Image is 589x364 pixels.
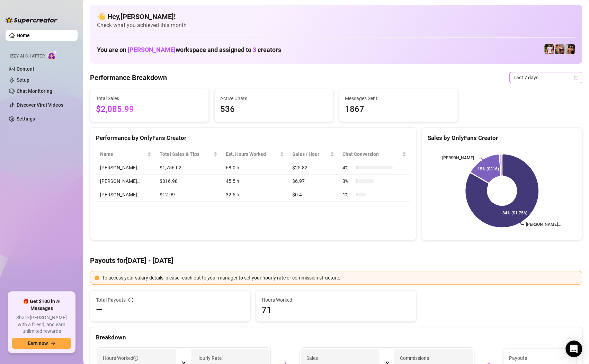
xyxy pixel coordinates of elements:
span: 3 [253,46,256,53]
span: — [96,304,102,316]
span: Name [100,150,146,158]
img: AI Chatter [47,50,58,60]
span: info-circle [128,298,133,302]
td: 68.0 h [222,161,288,175]
a: Home [17,33,30,38]
a: Content [17,66,34,72]
text: [PERSON_NAME]… [442,156,477,160]
a: Chat Monitoring [17,88,52,94]
span: 🎁 Get $100 in AI Messages [12,298,71,312]
a: Setup [17,77,29,83]
td: $25.82 [288,161,338,175]
span: 3 % [342,177,354,185]
td: 32.5 h [222,188,288,202]
span: $2,085.99 [96,103,203,116]
span: Total Payouts [96,296,126,304]
img: logo-BBDzfeDw.svg [6,17,57,24]
a: Discover Viral Videos [17,102,63,108]
span: Messages Sent [345,95,452,102]
span: Sales / Hour [292,150,329,158]
span: Chat Conversion [342,150,401,158]
span: Last 7 days [514,72,578,83]
div: Performance by OnlyFans Creator [96,133,410,143]
td: [PERSON_NAME]… [96,188,155,202]
div: To access your salary details, please reach out to your manager to set your hourly rate or commis... [102,274,578,282]
span: Total Sales & Tips [160,150,212,158]
span: Share [PERSON_NAME] with a friend, and earn unlimited rewards [12,314,71,335]
td: $1,756.02 [155,161,222,175]
button: Earn nowarrow-right [12,338,71,349]
span: info-circle [133,356,138,361]
span: Check what you achieved this month [97,21,575,29]
span: [PERSON_NAME] [128,46,176,53]
span: calendar [574,76,578,80]
span: Hours Worked [103,354,138,362]
td: $316.98 [155,175,222,188]
span: Sales [306,354,374,362]
text: [PERSON_NAME]… [526,222,561,227]
span: 71 [262,304,410,316]
td: [PERSON_NAME]… [96,161,155,175]
span: Total Sales [96,95,203,102]
th: Chat Conversion [338,148,410,161]
span: Hours Worked [262,296,410,304]
h4: Performance Breakdown [90,73,167,82]
div: Open Intercom Messenger [565,340,582,357]
article: Commissions [400,354,429,362]
td: $6.97 [288,175,338,188]
h4: Payouts for [DATE] - [DATE] [90,256,582,265]
th: Name [96,148,155,161]
div: Sales by OnlyFans Creator [428,133,576,143]
span: 1 % [342,191,354,198]
td: $12.99 [155,188,222,202]
img: Hector [544,44,554,54]
td: 45.5 h [222,175,288,188]
th: Total Sales & Tips [155,148,222,161]
span: arrow-right [51,341,55,346]
a: Settings [17,116,35,122]
span: Payouts [509,354,570,362]
div: Breakdown [96,333,576,342]
span: Active Chats [220,95,327,102]
td: $0.4 [288,188,338,202]
td: [PERSON_NAME]… [96,175,155,188]
h1: You are on workspace and assigned to creators [97,46,281,54]
span: Earn now [28,340,48,346]
span: Izzy AI Chatter [10,53,45,60]
img: Zach [565,44,575,54]
span: 536 [220,103,327,116]
span: 4 % [342,164,354,171]
h4: 👋 Hey, [PERSON_NAME] ! [97,12,575,21]
span: exclamation-circle [95,275,99,280]
img: Osvaldo [555,44,564,54]
article: Hourly Rate [196,354,222,362]
span: 1867 [345,103,452,116]
div: Est. Hours Worked [226,150,278,158]
th: Sales / Hour [288,148,338,161]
